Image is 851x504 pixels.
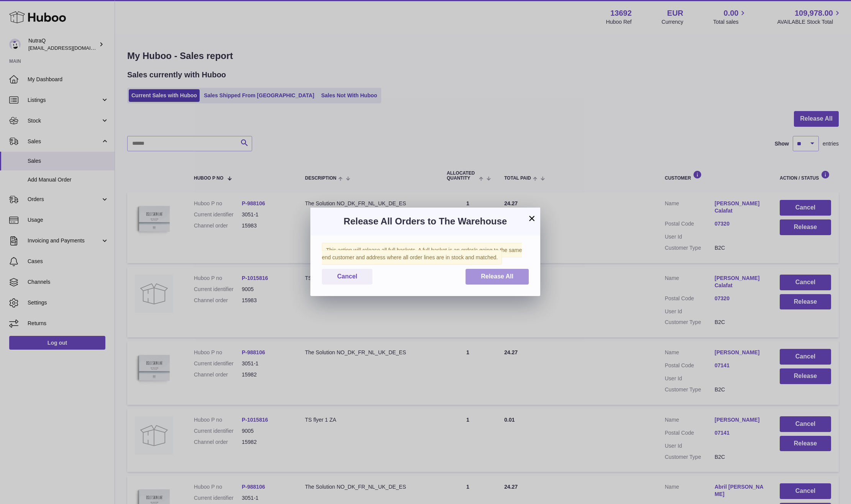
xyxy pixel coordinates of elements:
[337,273,357,280] span: Cancel
[466,269,529,285] button: Release All
[527,214,536,223] button: ×
[322,243,522,265] span: This action will release all full baskets. A full basket is an order/s going to the same end cust...
[322,215,529,227] h3: Release All Orders to The Warehouse
[322,269,372,285] button: Cancel
[481,273,513,280] span: Release All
